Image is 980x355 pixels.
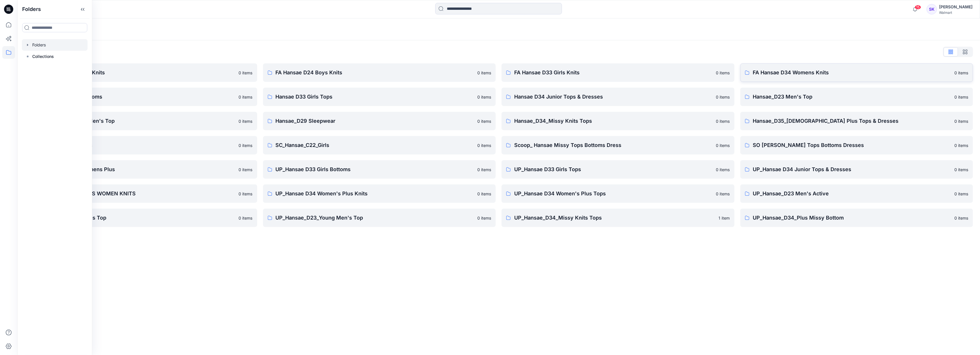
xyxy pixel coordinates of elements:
[740,112,973,130] a: Hansae_D35_[DEMOGRAPHIC_DATA] Plus Tops & Dresses0 items
[955,191,968,197] p: 0 items
[24,88,257,106] a: Hansae D33 Girls Bottoms0 items
[24,209,257,227] a: UP_Hansae_D23 Men's Top0 items
[740,184,973,203] a: UP_Hansae_D23 Men's Active0 items
[740,209,973,227] a: UP_Hansae_D34_Plus Missy Bottom0 items
[37,141,235,149] p: SC_Hansae_C22_Boys
[263,184,496,203] a: UP_Hansae D34 Women's Plus Knits0 items
[955,70,968,76] p: 0 items
[502,88,735,106] a: Hansae D34 Junior Tops & Dresses0 items
[939,10,973,15] div: Walmart
[276,69,474,77] p: FA Hansae D24 Boys Knits
[24,112,257,130] a: Hansae_D23_Young Men's Top0 items
[502,63,735,82] a: FA Hansae D33 Girls Knits0 items
[716,70,730,76] p: 0 items
[263,88,496,106] a: Hansae D33 Girls Tops0 items
[477,118,491,124] p: 0 items
[37,214,235,222] p: UP_Hansae_D23 Men's Top
[514,69,713,77] p: FA Hansae D33 Girls Knits
[502,160,735,179] a: UP_Hansae D33 Girls Tops0 items
[740,160,973,179] a: UP_Hansae D34 Junior Tops & Dresses0 items
[955,142,968,148] p: 0 items
[753,190,951,198] p: UP_Hansae_D23 Men's Active
[477,215,491,221] p: 0 items
[753,69,951,77] p: FA Hansae D34 Womens Knits
[502,136,735,154] a: Scoop_ Hansae Missy Tops Bottoms Dress0 items
[514,165,713,173] p: UP_Hansae D33 Girls Tops
[716,142,730,148] p: 0 items
[37,93,235,101] p: Hansae D33 Girls Bottoms
[514,141,713,149] p: Scoop_ Hansae Missy Tops Bottoms Dress
[239,215,253,221] p: 0 items
[477,191,491,197] p: 0 items
[276,165,474,173] p: UP_Hansae D33 Girls Bottoms
[24,63,257,82] a: FA Hansae D23 Mens Knits0 items
[276,141,474,149] p: SC_Hansae_C22_Girls
[239,167,253,173] p: 0 items
[37,165,235,173] p: UP HANSAE D34 Womens Plus
[477,70,491,76] p: 0 items
[927,4,937,14] div: SK
[716,167,730,173] p: 0 items
[32,53,54,60] p: Collections
[37,117,235,125] p: Hansae_D23_Young Men's Top
[239,118,253,124] p: 0 items
[514,214,715,222] p: UP_Hansae_D34_Missy Knits Tops
[477,142,491,148] p: 0 items
[716,94,730,100] p: 0 items
[719,215,730,221] p: 1 item
[955,215,968,221] p: 0 items
[263,160,496,179] a: UP_Hansae D33 Girls Bottoms0 items
[477,94,491,100] p: 0 items
[939,3,973,10] div: [PERSON_NAME]
[37,69,235,77] p: FA Hansae D23 Mens Knits
[263,136,496,154] a: SC_Hansae_C22_Girls0 items
[955,167,968,173] p: 0 items
[276,117,474,125] p: Hansae_D29 Sleepwear
[502,112,735,130] a: Hansae_D34_Missy Knits Tops0 items
[276,93,474,101] p: Hansae D33 Girls Tops
[239,94,253,100] p: 0 items
[514,190,713,198] p: UP_Hansae D34 Women's Plus Tops
[740,88,973,106] a: Hansae_D23 Men's Top0 items
[37,190,235,198] p: UP_HANSAE D34 PLUS WOMEN KNITS
[24,136,257,154] a: SC_Hansae_C22_Boys0 items
[263,209,496,227] a: UP_Hansae_D23_Young Men's Top0 items
[955,94,968,100] p: 0 items
[753,214,951,222] p: UP_Hansae_D34_Plus Missy Bottom
[514,117,713,125] p: Hansae_D34_Missy Knits Tops
[502,184,735,203] a: UP_Hansae D34 Women's Plus Tops0 items
[502,209,735,227] a: UP_Hansae_D34_Missy Knits Tops1 item
[753,141,951,149] p: SO [PERSON_NAME] Tops Bottoms Dresses
[955,118,968,124] p: 0 items
[740,63,973,82] a: FA Hansae D34 Womens Knits0 items
[753,93,951,101] p: Hansae_D23 Men's Top
[239,191,253,197] p: 0 items
[716,191,730,197] p: 0 items
[24,160,257,179] a: UP HANSAE D34 Womens Plus0 items
[716,118,730,124] p: 0 items
[239,70,253,76] p: 0 items
[740,136,973,154] a: SO [PERSON_NAME] Tops Bottoms Dresses0 items
[477,167,491,173] p: 0 items
[915,5,921,10] span: 15
[263,112,496,130] a: Hansae_D29 Sleepwear0 items
[753,165,951,173] p: UP_Hansae D34 Junior Tops & Dresses
[276,214,474,222] p: UP_Hansae_D23_Young Men's Top
[239,142,253,148] p: 0 items
[276,190,474,198] p: UP_Hansae D34 Women's Plus Knits
[753,117,951,125] p: Hansae_D35_[DEMOGRAPHIC_DATA] Plus Tops & Dresses
[24,184,257,203] a: UP_HANSAE D34 PLUS WOMEN KNITS0 items
[514,93,713,101] p: Hansae D34 Junior Tops & Dresses
[263,63,496,82] a: FA Hansae D24 Boys Knits0 items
